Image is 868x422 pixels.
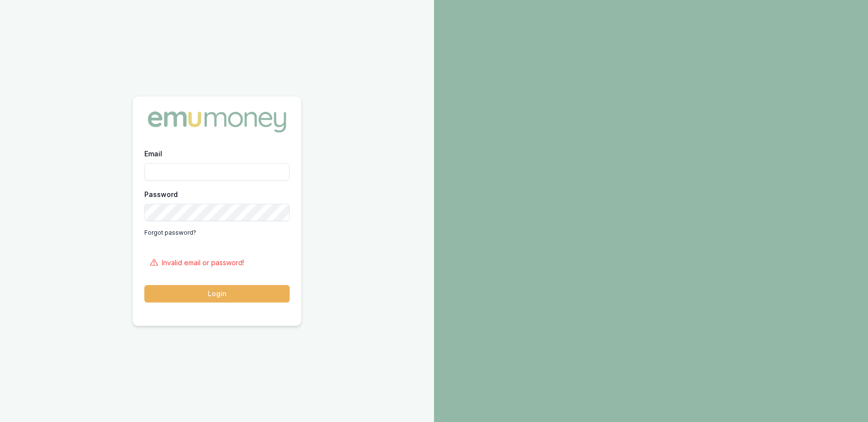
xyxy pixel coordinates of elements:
button: Login [144,285,290,302]
label: Email [144,150,162,158]
p: Invalid email or password! [162,258,244,268]
img: Emu Money [144,108,290,136]
a: Forgot password? [144,225,196,241]
label: Password [144,190,178,198]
